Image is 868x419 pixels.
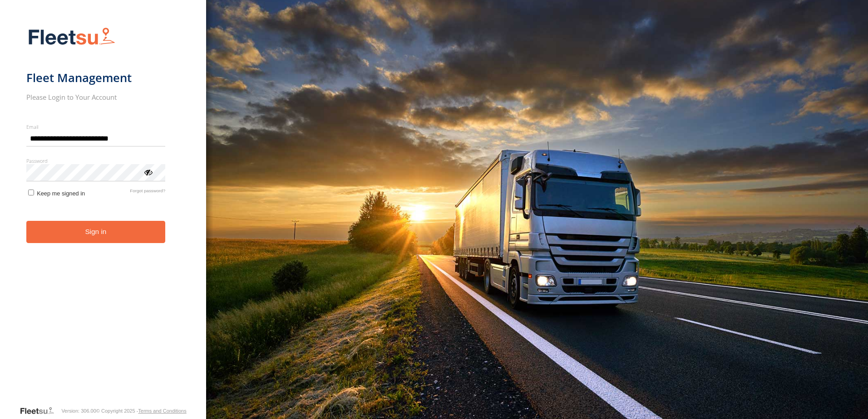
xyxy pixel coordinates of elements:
button: Sign in [26,221,166,243]
a: Forgot password? [130,188,165,197]
span: Keep me signed in [37,190,85,197]
h2: Please Login to Your Account [26,93,166,102]
input: Keep me signed in [28,190,34,195]
a: Visit our Website [20,406,61,415]
label: Password [26,157,166,164]
a: Terms and Conditions [138,408,186,414]
label: Email [26,123,166,130]
form: main [26,22,180,405]
h1: Fleet Management [26,70,166,85]
div: Version: 306.00 [61,408,96,414]
div: © Copyright 2025 - [96,408,187,414]
img: Fleetsu [26,25,117,49]
div: ViewPassword [143,167,153,176]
